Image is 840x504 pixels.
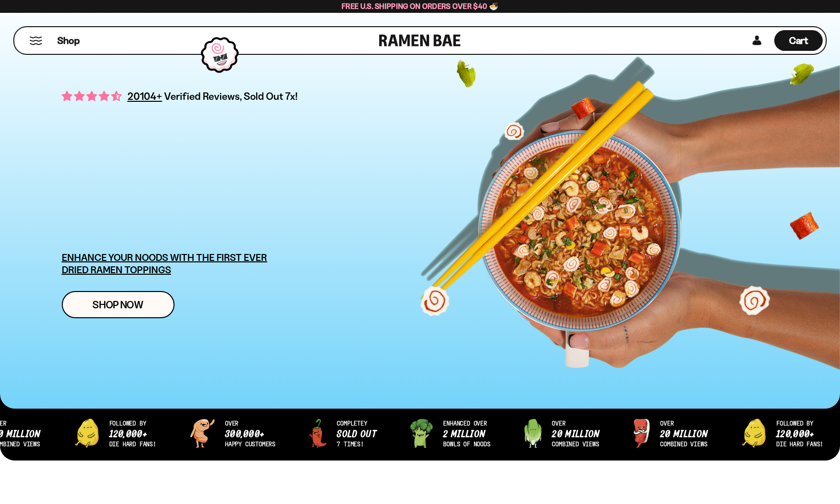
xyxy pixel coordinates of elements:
span: Shop [57,34,80,47]
a: Cart [774,27,823,54]
span: 20104+ [128,88,162,104]
span: Verified Reviews, Sold Out 7x! [164,90,298,102]
span: Shop Now [92,299,143,310]
button: Mobile Menu Trigger [29,37,43,45]
a: Shop Now [62,291,175,318]
a: Shop [57,30,80,51]
span: Free U.S. Shipping on Orders over $40 🍜 [342,1,498,11]
span: Cart [789,35,808,46]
